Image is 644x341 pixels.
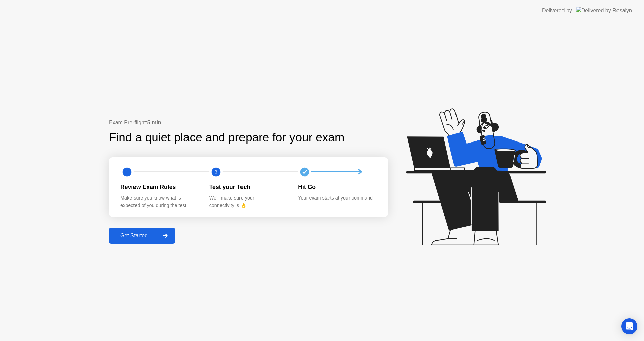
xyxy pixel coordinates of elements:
b: 5 min [147,120,161,125]
div: Your exam starts at your command [298,194,376,202]
div: Review Exam Rules [120,183,199,191]
div: Find a quiet place and prepare for your exam [109,129,345,147]
img: Delivered by Rosalyn [576,7,632,14]
div: Hit Go [298,183,376,191]
div: Make sure you know what is expected of you during the test. [120,194,199,209]
div: Delivered by [542,7,572,15]
button: Get Started [109,228,175,244]
text: 2 [215,169,217,175]
div: Exam Pre-flight: [109,119,388,127]
div: Test your Tech [209,183,287,191]
div: Open Intercom Messenger [621,318,637,334]
div: Get Started [111,233,157,239]
text: 1 [126,169,128,175]
div: We’ll make sure your connectivity is 👌 [209,194,287,209]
